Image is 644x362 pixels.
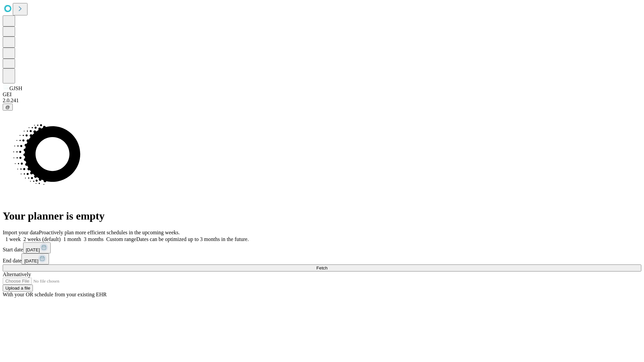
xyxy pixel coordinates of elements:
div: End date [3,253,641,264]
span: @ [5,105,10,110]
span: 1 week [5,236,21,242]
span: 3 months [84,236,104,242]
button: Upload a file [3,285,33,292]
span: Dates can be optimized up to 3 months in the future. [136,236,249,242]
span: Fetch [316,265,327,270]
span: GJSH [9,85,22,91]
button: Fetch [3,264,641,271]
div: 2.0.241 [3,98,641,104]
h1: Your planner is empty [3,210,641,222]
span: 1 month [63,236,81,242]
span: Proactively plan more efficient schedules in the upcoming weeks. [39,230,180,235]
span: 2 weeks (default) [23,236,61,242]
button: [DATE] [21,253,49,264]
span: Alternatively [3,271,31,277]
button: @ [3,104,13,111]
span: [DATE] [24,258,38,263]
button: [DATE] [23,242,51,253]
div: Start date [3,242,641,253]
span: With your OR schedule from your existing EHR [3,292,107,297]
span: Custom range [106,236,136,242]
span: [DATE] [26,247,40,252]
span: Import your data [3,230,39,235]
div: GEI [3,92,641,98]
